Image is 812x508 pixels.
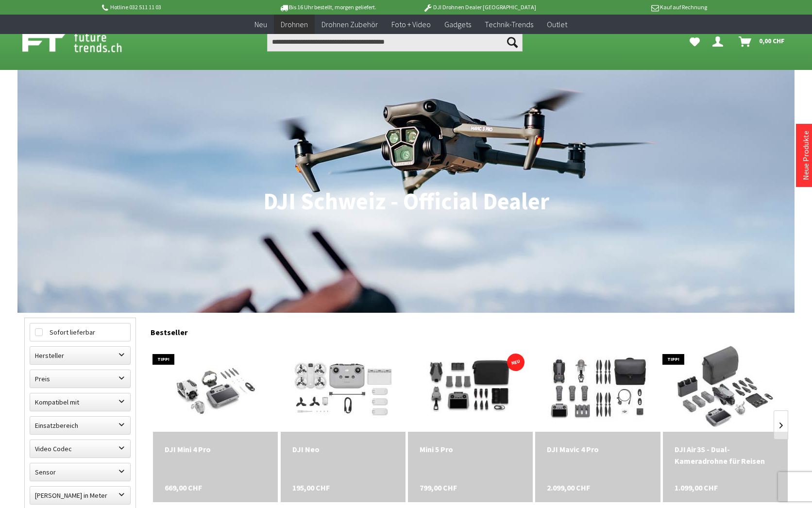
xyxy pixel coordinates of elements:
label: Video Codec [30,440,130,457]
div: DJI Air 3S - Dual-Kameradrohne für Reisen [675,443,776,467]
img: DJI Air 3S - Dual-Kameradrohne für Reisen [674,344,777,432]
label: Hersteller [30,347,130,364]
p: Kauf auf Rechnung [556,1,707,13]
a: DJI Neo 195,00 CHF [292,443,394,455]
label: Preis [30,370,130,388]
a: Gadgets [438,15,478,34]
h1: DJI Schweiz - Official Dealer [24,189,788,214]
img: Mini 5 Pro [408,346,533,429]
a: Neue Produkte [801,131,811,180]
a: Foto + Video [385,15,438,34]
div: Bestseller [151,318,788,342]
div: DJI Mavic 4 Pro [547,443,648,455]
img: Shop Futuretrends - zur Startseite wechseln [22,30,143,54]
span: 799,00 CHF [420,482,457,493]
a: Technik-Trends [478,15,540,34]
a: DJI Air 3S - Dual-Kameradrohne für Reisen 1.099,00 CHF [675,443,776,467]
span: 669,00 CHF [165,482,202,493]
label: Maximale Flughöhe in Meter [30,487,130,504]
span: Technik-Trends [485,19,533,29]
input: Produkt, Marke, Kategorie, EAN, Artikelnummer… [267,32,523,51]
p: Hotline 032 511 11 03 [100,1,252,13]
a: Drohnen [274,15,315,34]
a: DJI Mavic 4 Pro 2.099,00 CHF [547,443,648,455]
label: Kompatibel mit [30,393,130,411]
a: Drohnen Zubehör [315,15,385,34]
span: 195,00 CHF [292,482,330,493]
a: Neu [248,15,274,34]
span: Foto + Video [391,19,431,29]
span: 2.099,00 CHF [547,482,590,493]
span: 0,00 CHF [759,33,785,49]
img: DJI Neo [291,344,395,432]
a: Warenkorb [735,32,790,51]
div: Mini 5 Pro [420,443,521,455]
p: Bis 16 Uhr bestellt, morgen geliefert. [252,1,404,13]
span: Gadgets [444,19,471,29]
label: Sofort lieferbar [30,323,130,341]
label: Sensor [30,463,130,481]
span: Neu [254,19,267,29]
a: DJI Mini 4 Pro 669,00 CHF [165,443,266,455]
span: Outlet [547,19,567,29]
p: DJI Drohnen Dealer [GEOGRAPHIC_DATA] [404,1,555,13]
span: 1.099,00 CHF [675,482,718,493]
a: Dein Konto [709,32,731,51]
img: DJI Mini 4 Pro [161,344,270,432]
span: Drohnen [281,19,308,29]
a: Meine Favoriten [685,32,705,51]
div: DJI Mini 4 Pro [165,443,266,455]
button: Suchen [502,32,523,51]
a: Mini 5 Pro 799,00 CHF [420,443,521,455]
label: Einsatzbereich [30,417,130,434]
a: Outlet [540,15,574,34]
span: Drohnen Zubehör [321,19,378,29]
img: DJI Mavic 4 Pro [540,344,656,432]
div: DJI Neo [292,443,394,455]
